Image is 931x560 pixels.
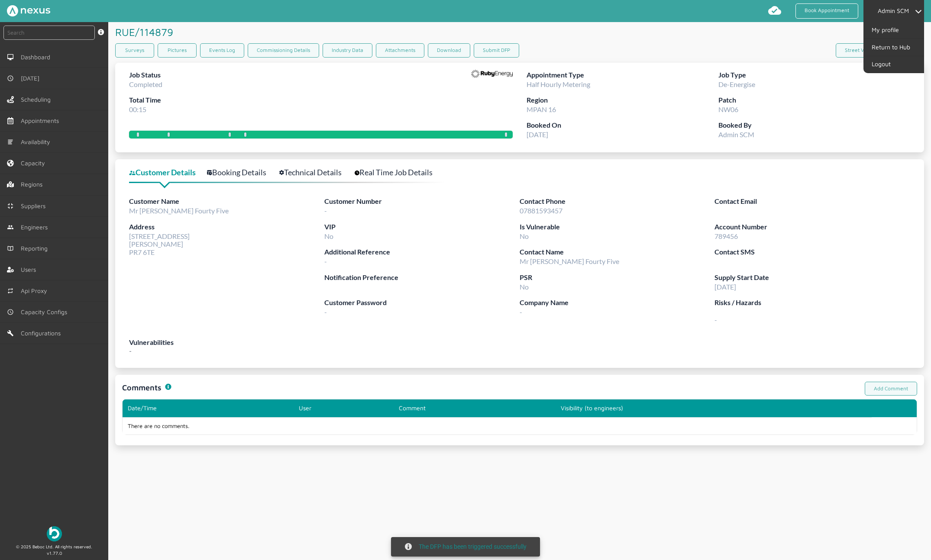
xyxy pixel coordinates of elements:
[324,308,327,316] span: -
[520,257,619,265] span: Mr [PERSON_NAME] Fourty Five
[123,399,294,417] th: Date/Time
[718,120,910,131] label: Booked By
[428,43,470,58] button: Download
[129,206,229,215] span: Mr [PERSON_NAME] Fourty Five
[324,257,327,265] span: -
[714,272,910,283] label: Supply Start Date
[527,70,718,80] label: Appointment Type
[768,3,782,17] img: md-cloud-done.svg
[865,39,924,55] a: Return to Hub
[527,130,548,138] span: [DATE]
[520,297,715,308] label: Company Name
[21,330,64,337] span: Configurations
[158,43,197,58] a: Pictures
[556,399,872,417] th: Visibility (to engineers)
[7,224,14,231] img: md-people.svg
[123,417,872,434] td: There are no comments.
[520,196,715,207] label: Contact Phone
[520,247,715,257] label: Contact Name
[324,196,520,207] label: Customer Number
[7,54,14,61] img: md-desktop.svg
[324,222,520,232] label: VIP
[279,166,351,179] a: Technical Details
[21,224,51,231] span: Engineers
[207,166,276,179] a: Booking Details
[7,245,14,252] img: md-book.svg
[836,43,882,58] button: Street View
[21,117,62,124] span: Appointments
[129,222,324,232] label: Address
[7,309,14,315] img: md-time.svg
[718,80,755,88] span: De-Energise
[7,287,14,294] img: md-repeat.svg
[527,80,590,88] span: Half Hourly Metering
[21,181,46,188] span: Regions
[714,308,910,324] span: -
[527,105,556,113] span: MPAN 16
[115,22,176,42] h1: RUE/114879 ️️️
[7,330,14,337] img: md-build.svg
[129,105,146,113] span: 00:15
[129,95,162,106] label: Total Time
[7,160,14,167] img: capacity-left-menu.svg
[129,70,162,80] label: Job Status
[21,203,49,209] span: Suppliers
[200,43,244,58] a: Events Log
[718,130,754,138] span: Admin SCM
[718,95,910,106] label: Patch
[294,399,393,417] th: User
[21,266,39,273] span: Users
[129,80,162,88] span: Completed
[7,138,14,145] img: md-list.svg
[865,382,917,396] a: Add Comment
[520,222,715,232] label: Is Vulnerable
[527,120,718,131] label: Booked On
[122,382,162,393] h1: Comments
[324,247,520,257] label: Additional Reference
[394,399,556,417] th: Comment
[714,297,910,308] label: Risks / Hazards
[7,181,14,188] img: regions.left-menu.svg
[714,232,738,240] span: 789456
[324,206,327,215] span: -
[21,287,51,294] span: Api Proxy
[324,232,333,240] span: No
[865,56,924,73] a: Logout
[7,266,14,273] img: user-left-menu.svg
[7,96,14,103] img: scheduling-left-menu.svg
[129,337,910,361] div: -
[3,26,95,40] input: Search by: Ref, PostCode, MPAN, MPRN, Account, Customer
[129,232,190,256] span: [STREET_ADDRESS] [PERSON_NAME] PR7 6TE
[21,96,54,103] span: Scheduling
[714,222,910,232] label: Account Number
[527,95,718,106] label: Region
[520,206,562,215] span: 07881593457
[324,297,520,308] label: Customer Password
[323,43,372,58] a: Industry Data
[795,3,858,19] a: Book Appointment
[21,245,51,252] span: Reporting
[355,166,442,179] a: Real Time Job Details
[714,283,736,291] span: [DATE]
[520,283,529,291] span: No
[21,75,43,82] span: [DATE]
[520,272,715,283] label: PSR
[115,43,154,58] a: Surveys
[865,22,924,39] a: My profile
[718,105,738,113] span: NW06
[47,526,62,541] img: Beboc Logo
[7,5,50,16] img: Nexus
[714,247,910,257] label: Contact SMS
[21,160,48,167] span: Capacity
[376,43,424,58] a: Attachments
[129,166,205,179] a: Customer Details
[7,117,14,124] img: appointments-left-menu.svg
[718,70,910,80] label: Job Type
[714,196,910,207] label: Contact Email
[324,272,520,283] label: Notification Preference
[520,232,529,240] span: No
[520,308,522,316] span: -
[7,203,14,209] img: md-contract.svg
[21,54,54,61] span: Dashboard
[21,138,54,145] span: Availability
